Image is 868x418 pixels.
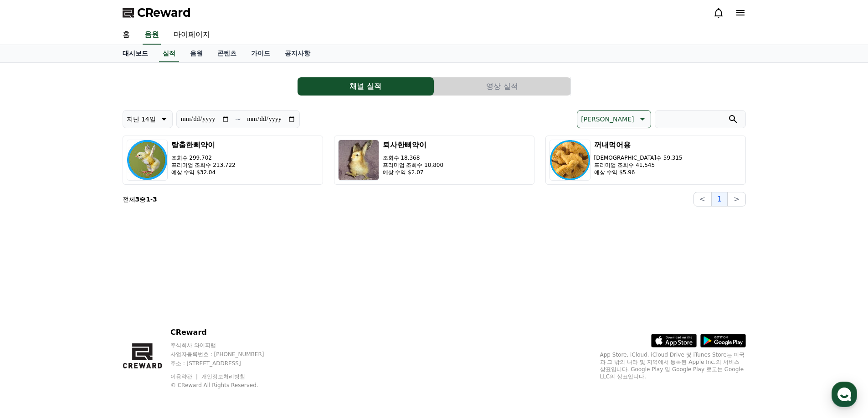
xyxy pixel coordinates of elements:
h3: 탈출한삐약이 [171,140,236,151]
a: 채널 실적 [298,77,434,96]
p: ~ [235,114,241,125]
p: 예상 수익 $32.04 [171,169,236,176]
button: 꺼내먹어용 [DEMOGRAPHIC_DATA]수 59,315 프리미엄 조회수 41,545 예상 수익 $5.96 [545,136,746,185]
a: 홈 [3,288,60,311]
a: 실적 [159,45,179,62]
a: 설정 [118,288,175,311]
button: [PERSON_NAME] [577,110,651,128]
strong: 1 [146,196,150,203]
strong: 3 [153,196,157,203]
a: 음원 [143,25,161,45]
button: 채널 실적 [298,77,434,96]
a: 콘텐츠 [210,45,244,62]
p: 주소 : [STREET_ADDRESS] [170,360,282,367]
span: CReward [137,5,191,20]
span: 설정 [141,302,152,309]
a: 음원 [183,45,210,62]
p: 조회수 18,368 [383,154,444,161]
button: > [728,192,745,206]
a: 이용약관 [170,373,199,380]
p: [PERSON_NAME] [581,113,634,126]
h3: 퇴사한삐약이 [383,140,444,151]
a: 가이드 [244,45,277,62]
a: CReward [123,5,191,20]
p: CReward [170,327,282,338]
p: © CReward All Rights Reserved. [170,382,282,389]
a: 홈 [115,25,137,45]
button: 지난 14일 [123,110,173,128]
img: 퇴사한삐약이 [338,140,379,181]
p: 사업자등록번호 : [PHONE_NUMBER] [170,351,282,358]
span: 홈 [29,302,34,309]
p: 예상 수익 $5.96 [594,169,683,176]
img: 꺼내먹어용 [550,140,591,181]
button: 영상 실적 [434,77,570,96]
p: App Store, iCloud, iCloud Drive 및 iTunes Store는 미국과 그 밖의 나라 및 지역에서 등록된 Apple Inc.의 서비스 상표입니다. Goo... [600,351,746,380]
a: 마이페이지 [166,25,217,45]
p: 예상 수익 $2.07 [383,169,444,176]
span: 대화 [83,302,94,310]
h3: 꺼내먹어용 [594,140,683,151]
a: 공지사항 [277,45,318,62]
strong: 3 [135,196,140,203]
p: 조회수 299,702 [171,154,236,161]
button: 탈출한삐약이 조회수 299,702 프리미엄 조회수 213,722 예상 수익 $32.04 [123,136,323,185]
button: < [693,192,711,206]
a: 대화 [60,288,118,311]
p: 프리미엄 조회수 10,800 [383,161,444,169]
a: 대시보드 [115,45,155,62]
a: 영상 실적 [434,77,571,96]
p: 전체 중 - [123,195,157,204]
img: 탈출한삐약이 [127,140,168,181]
button: 1 [711,192,728,206]
button: 퇴사한삐약이 조회수 18,368 프리미엄 조회수 10,800 예상 수익 $2.07 [334,136,534,185]
p: 프리미엄 조회수 41,545 [594,161,683,169]
a: 개인정보처리방침 [201,373,245,380]
p: 주식회사 와이피랩 [170,342,282,349]
p: 프리미엄 조회수 213,722 [171,161,236,169]
p: 지난 14일 [127,113,156,126]
p: [DEMOGRAPHIC_DATA]수 59,315 [594,154,683,161]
